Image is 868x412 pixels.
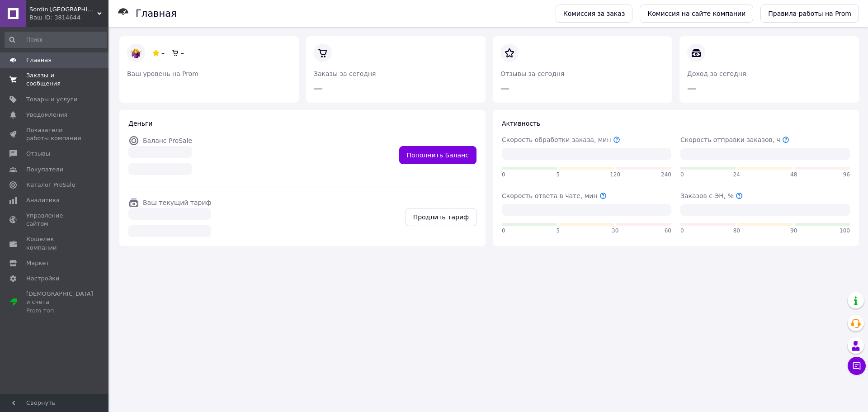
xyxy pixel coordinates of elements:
span: Скорость обработки заказа, мин [502,136,620,143]
span: Скорость ответа в чате, мин [502,192,607,199]
span: Активность [502,120,540,127]
span: Маркет [26,259,49,267]
span: 96 [843,171,850,179]
span: 0 [680,227,684,235]
span: Каталог ProSale [26,181,75,189]
span: 48 [790,171,797,179]
span: 0 [502,227,505,235]
a: Комиссия на сайте компании [640,5,753,23]
span: 60 [665,227,671,235]
input: Поиск [5,32,107,48]
span: Заказов с ЭН, % [680,192,743,199]
span: 30 [612,227,618,235]
span: Покупатели [26,166,63,174]
span: 120 [610,171,620,179]
span: Скорость отправки заказов, ч [680,136,789,143]
button: Чат с покупателем [848,357,866,375]
span: 0 [680,171,684,179]
span: Настройки [26,275,59,283]
span: – [181,49,184,57]
span: 90 [790,227,797,235]
span: 0 [502,171,505,179]
span: Отзывы [26,150,50,158]
div: Ваш ID: 3814644 [29,14,108,22]
span: [DEMOGRAPHIC_DATA] и счета [26,290,93,315]
span: 24 [733,171,740,179]
span: Ваш текущий тариф [143,199,211,206]
span: Кошелек компании [26,235,84,251]
span: Уведомления [26,111,67,119]
a: Продлить тариф [406,208,476,226]
span: 240 [661,171,671,179]
div: Prom топ [26,307,93,315]
span: Деньги [128,120,152,127]
a: Пополнить Баланс [399,146,476,164]
span: Sordin Ukraine [29,5,97,14]
span: Главная [26,56,52,64]
span: Управление сайтом [26,212,84,228]
span: 5 [557,227,560,235]
a: Комиссия за заказ [556,5,633,23]
span: 80 [733,227,740,235]
span: Показатели работы компании [26,126,84,142]
a: Правила работы на Prom [760,5,859,23]
span: Баланс ProSale [143,137,192,144]
span: Заказы и сообщения [26,71,84,88]
span: 100 [840,227,850,235]
h1: Главная [136,8,177,19]
span: Товары и услуги [26,95,77,104]
span: – [161,49,165,57]
span: 5 [557,171,560,179]
span: Аналитика [26,196,60,204]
